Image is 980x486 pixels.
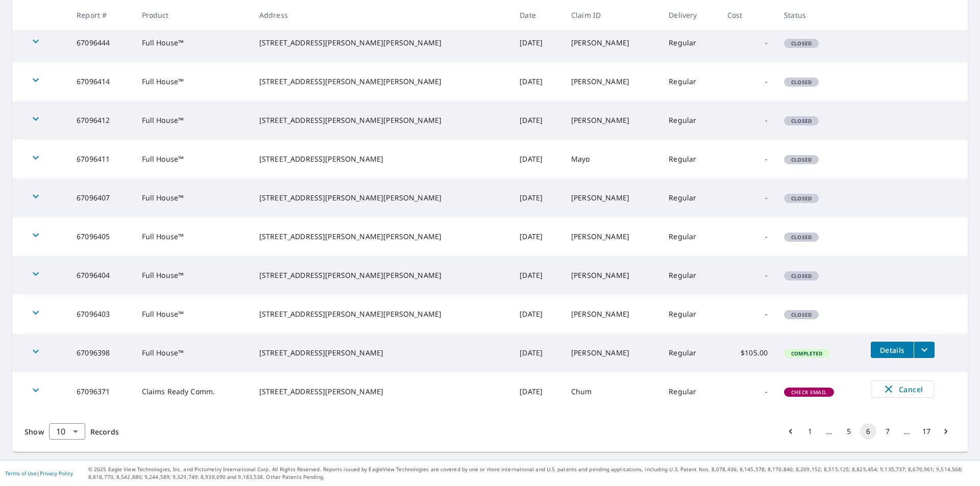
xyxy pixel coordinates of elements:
td: Full House™ [134,295,251,334]
td: Regular [660,334,719,372]
td: $105.00 [719,334,776,372]
td: 67096404 [68,256,133,295]
td: Regular [660,178,719,217]
span: Closed [785,79,818,86]
td: - [719,256,776,295]
td: Claims Ready Comm. [134,372,251,411]
td: [DATE] [511,372,563,411]
td: - [719,23,776,62]
button: Go to page 5 [841,423,857,440]
div: [STREET_ADDRESS][PERSON_NAME][PERSON_NAME] [259,193,503,203]
td: 67096407 [68,178,133,217]
td: Full House™ [134,23,251,62]
div: [STREET_ADDRESS][PERSON_NAME][PERSON_NAME] [259,76,503,87]
button: Go to page 7 [879,423,896,440]
p: © 2025 Eagle View Technologies, Inc. and Pictometry International Corp. All Rights Reserved. Repo... [88,466,975,481]
td: - [719,178,776,217]
td: [PERSON_NAME] [563,62,660,101]
td: Regular [660,256,719,295]
button: Cancel [871,380,935,398]
span: Cancel [881,383,924,395]
button: detailsBtn-67096398 [871,342,914,358]
td: Full House™ [134,256,251,295]
td: - [719,101,776,140]
td: 67096411 [68,140,133,178]
td: [PERSON_NAME] [563,256,660,295]
td: [PERSON_NAME] [563,178,660,217]
td: [PERSON_NAME] [563,101,660,140]
button: filesDropdownBtn-67096398 [914,342,935,358]
td: - [719,372,776,411]
td: Full House™ [134,101,251,140]
td: Regular [660,140,719,178]
td: 67096412 [68,101,133,140]
td: 67096398 [68,334,133,372]
td: [PERSON_NAME] [563,295,660,334]
div: Show 10 records [49,423,85,440]
nav: pagination navigation [781,423,955,440]
div: [STREET_ADDRESS][PERSON_NAME][PERSON_NAME] [259,115,503,125]
td: [PERSON_NAME] [563,23,660,62]
td: Full House™ [134,140,251,178]
button: Go to previous page [782,423,799,440]
div: [STREET_ADDRESS][PERSON_NAME] [259,348,503,358]
td: [PERSON_NAME] [563,217,660,256]
td: [DATE] [511,217,563,256]
td: - [719,295,776,334]
td: 67096444 [68,23,133,62]
td: - [719,140,776,178]
td: Regular [660,295,719,334]
a: Terms of Use [5,470,37,477]
span: Closed [785,272,818,279]
td: [DATE] [511,23,563,62]
button: Go to page 17 [918,423,935,440]
td: [DATE] [511,140,563,178]
div: [STREET_ADDRESS][PERSON_NAME] [259,154,503,164]
td: Mayo [563,140,660,178]
td: Full House™ [134,334,251,372]
span: Closed [785,311,818,318]
div: [STREET_ADDRESS][PERSON_NAME][PERSON_NAME] [259,38,503,48]
td: - [719,62,776,101]
div: 10 [49,417,85,446]
span: Closed [785,195,818,202]
td: [DATE] [511,178,563,217]
td: 67096414 [68,62,133,101]
p: | [5,470,73,476]
td: Regular [660,23,719,62]
td: Regular [660,217,719,256]
td: Chum [563,372,660,411]
div: [STREET_ADDRESS][PERSON_NAME][PERSON_NAME] [259,232,503,242]
span: Completed [785,350,828,357]
span: Closed [785,117,818,124]
td: [DATE] [511,101,563,140]
td: - [719,217,776,256]
button: Go to page 1 [802,423,818,440]
span: Show [24,427,44,437]
td: [DATE] [511,334,563,372]
span: Details [877,345,908,355]
div: … [821,426,838,437]
td: Regular [660,101,719,140]
span: Check Email [785,389,833,396]
span: Closed [785,40,818,47]
div: [STREET_ADDRESS][PERSON_NAME][PERSON_NAME] [259,309,503,319]
td: Full House™ [134,178,251,217]
td: [PERSON_NAME] [563,334,660,372]
div: [STREET_ADDRESS][PERSON_NAME][PERSON_NAME] [259,270,503,280]
button: page 6 [860,423,876,440]
span: Closed [785,234,818,241]
button: Go to next page [938,423,954,440]
div: [STREET_ADDRESS][PERSON_NAME] [259,387,503,397]
td: Full House™ [134,217,251,256]
span: Closed [785,156,818,163]
div: … [899,426,915,437]
td: [DATE] [511,295,563,334]
span: Records [90,427,119,437]
a: Privacy Policy [40,470,73,477]
td: 67096405 [68,217,133,256]
td: 67096403 [68,295,133,334]
td: [DATE] [511,62,563,101]
td: [DATE] [511,256,563,295]
td: Regular [660,62,719,101]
